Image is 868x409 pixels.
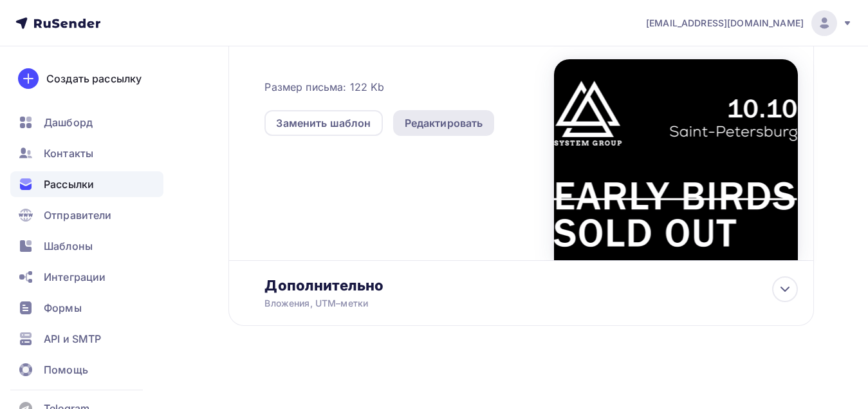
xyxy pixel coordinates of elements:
span: Формы [44,300,82,316]
a: Рассылки [10,171,163,197]
span: Размер письма: 122 Kb [264,79,384,95]
div: Редактировать [405,115,483,131]
a: Шаблоны [10,233,163,259]
div: Заменить шаблон [276,115,371,131]
a: Дашборд [10,109,163,135]
span: Дашборд [44,115,93,130]
div: Создать рассылку [46,71,142,86]
a: Контакты [10,140,163,166]
a: [EMAIL_ADDRESS][DOMAIN_NAME] [646,10,853,36]
span: Шаблоны [44,238,93,254]
span: Интеграции [44,269,106,285]
span: Помощь [44,362,88,377]
span: Отправители [44,207,112,223]
span: Рассылки [44,176,94,192]
span: [EMAIL_ADDRESS][DOMAIN_NAME] [646,17,804,30]
span: Контакты [44,146,93,161]
span: API и SMTP [44,331,101,347]
div: Вложения, UTM–метки [264,297,744,310]
div: Дополнительно [264,276,798,294]
a: Формы [10,295,163,321]
a: Отправители [10,202,163,228]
